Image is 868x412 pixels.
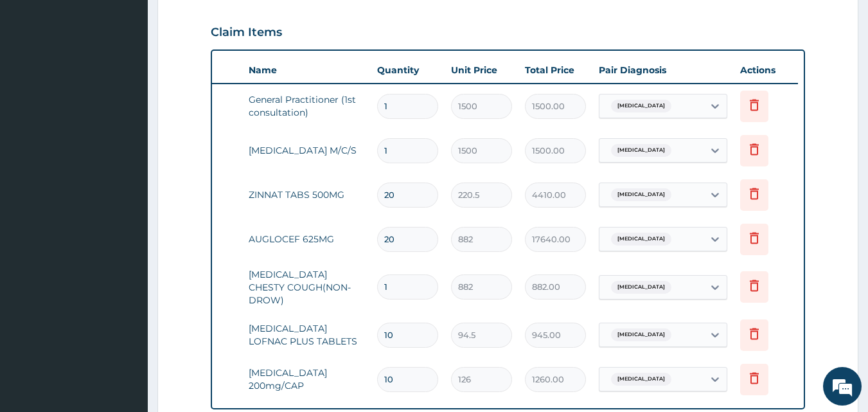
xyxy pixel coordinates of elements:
img: d_794563401_company_1708531726252_794563401 [24,64,52,96]
span: [MEDICAL_DATA] [611,188,671,201]
div: Chat with us now [67,72,216,89]
span: [MEDICAL_DATA] [611,144,671,157]
th: Unit Price [445,57,518,83]
th: Quantity [371,57,445,83]
th: Pair Diagnosis [592,57,734,83]
td: [MEDICAL_DATA] 200mg/CAP [242,360,371,399]
span: [MEDICAL_DATA] [611,373,671,386]
td: General Practitioner (1st consultation) [242,87,371,125]
th: Total Price [518,57,592,83]
th: Actions [734,57,798,83]
td: [MEDICAL_DATA] M/C/S [242,138,371,163]
td: [MEDICAL_DATA] LOFNAC PLUS TABLETS [242,316,371,354]
span: [MEDICAL_DATA] [611,100,671,112]
span: [MEDICAL_DATA] [611,328,671,341]
h3: Claim Items [211,26,282,40]
span: We're online! [75,124,177,254]
th: Name [242,57,371,83]
textarea: Type your message and hit 'Enter' [6,275,245,320]
span: [MEDICAL_DATA] [611,233,671,246]
span: [MEDICAL_DATA] [611,281,671,294]
td: [MEDICAL_DATA] CHESTY COUGH(NON-DROW) [242,262,371,313]
td: AUGLOCEF 625MG [242,226,371,252]
div: Minimize live chat window [211,6,242,37]
td: ZINNAT TABS 500MG [242,182,371,208]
